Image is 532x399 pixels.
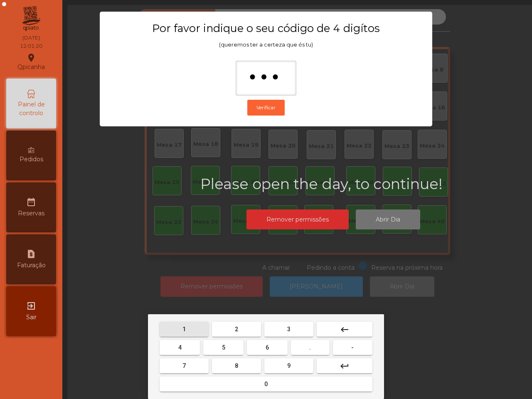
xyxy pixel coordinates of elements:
span: 1 [182,326,186,332]
span: 3 [287,326,291,332]
button: Verificar [247,100,285,116]
span: 9 [287,362,291,369]
mat-icon: keyboard_backspace [340,325,350,335]
span: - [351,344,354,351]
span: 8 [235,362,238,369]
span: 7 [182,362,186,369]
span: 2 [235,326,238,332]
span: 5 [222,344,225,351]
span: 6 [266,344,269,351]
span: 0 [264,381,268,387]
span: (queremos ter a certeza que és tu) [219,42,313,48]
h3: Por favor indique o seu código de 4 digítos [116,22,416,35]
span: 4 [178,344,182,351]
mat-icon: keyboard_return [340,361,350,371]
span: . [309,344,311,351]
